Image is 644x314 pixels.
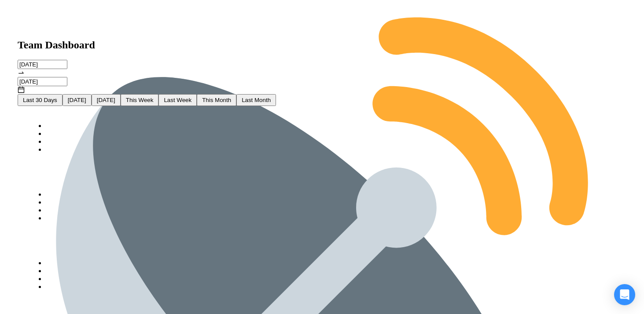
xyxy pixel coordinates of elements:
[164,97,191,103] span: Last Week
[18,39,626,51] h1: Team Dashboard
[97,97,115,103] span: [DATE]
[197,94,236,106] button: This Month
[158,94,197,106] button: Last Week
[63,94,92,106] button: [DATE]
[18,60,67,69] input: Start date
[18,86,25,93] span: calendar
[202,97,231,103] span: This Month
[614,284,635,305] div: Open Intercom Messenger
[18,94,63,106] button: Last 30 Days
[18,69,25,76] span: swap-right
[23,97,57,103] span: Last 30 Days
[18,69,25,77] span: to
[68,97,86,103] span: [DATE]
[126,97,154,103] span: This Week
[121,94,159,106] button: This Week
[236,94,276,106] button: Last Month
[242,97,271,103] span: Last Month
[18,77,67,86] input: End date
[92,94,121,106] button: [DATE]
